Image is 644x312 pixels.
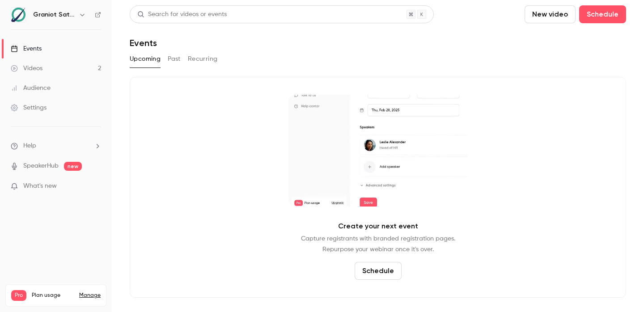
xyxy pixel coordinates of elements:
[130,38,157,48] h1: Events
[32,292,74,299] span: Plan usage
[338,221,418,232] p: Create your next event
[23,141,36,151] span: Help
[137,10,227,19] div: Search for videos or events
[11,290,26,301] span: Pro
[79,292,101,299] a: Manage
[11,44,42,53] div: Events
[301,233,455,255] p: Capture registrants with branded registration pages. Repurpose your webinar once it's over.
[130,52,161,66] button: Upcoming
[64,162,82,171] span: new
[11,84,51,93] div: Audience
[11,64,42,73] div: Videos
[23,161,59,171] a: SpeakerHub
[11,103,47,112] div: Settings
[168,52,181,66] button: Past
[11,8,25,22] img: Graniot Satellite Technologies SL
[355,262,402,280] button: Schedule
[11,141,101,151] li: help-dropdown-opener
[525,5,576,23] button: New video
[579,5,626,23] button: Schedule
[33,10,75,19] h6: Graniot Satellite Technologies SL
[188,52,218,66] button: Recurring
[23,181,57,191] span: What's new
